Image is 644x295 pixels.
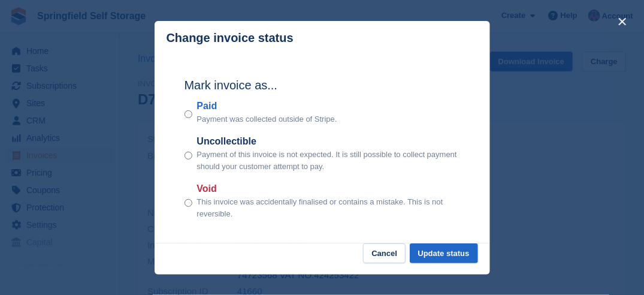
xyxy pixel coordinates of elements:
label: Void [197,182,460,196]
h2: Mark invoice as... [185,76,460,94]
button: Cancel [363,243,406,263]
p: This invoice was accidentally finalised or contains a mistake. This is not reversible. [197,196,460,219]
button: close [613,12,632,31]
button: Update status [410,243,478,263]
label: Paid [197,99,337,113]
p: Payment was collected outside of Stripe. [197,113,337,125]
label: Uncollectible [197,134,460,149]
p: Change invoice status [167,31,294,45]
p: Payment of this invoice is not expected. It is still possible to collect payment should your cust... [197,149,460,172]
